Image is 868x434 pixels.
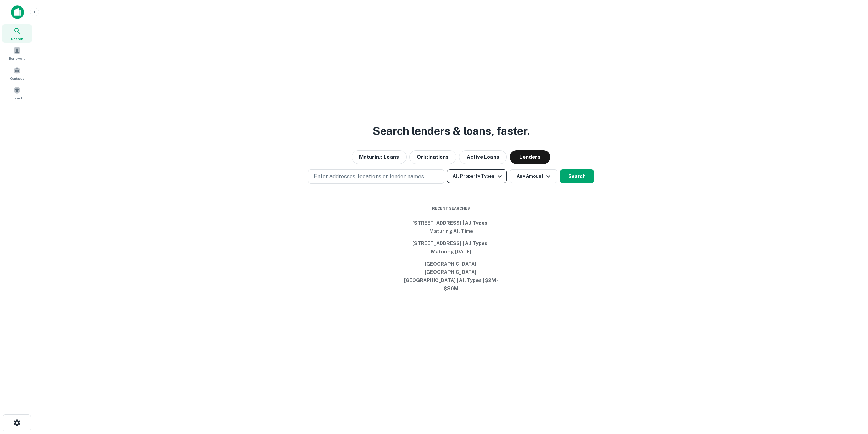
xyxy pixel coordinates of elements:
[459,150,507,164] button: Active Loans
[400,206,502,211] span: Recent Searches
[2,24,32,43] a: Search
[510,169,557,183] button: Any Amount
[510,150,550,164] button: Lenders
[447,169,506,183] button: All Property Types
[10,75,24,81] span: Contacts
[12,95,22,101] span: Saved
[11,36,23,41] span: Search
[2,84,32,102] a: Saved
[400,217,502,237] button: [STREET_ADDRESS] | All Types | Maturing All Time
[308,169,444,184] button: Enter addresses, locations or lender names
[11,5,24,19] img: capitalize-icon.png
[2,44,32,62] a: Borrowers
[314,172,424,181] p: Enter addresses, locations or lender names
[9,56,25,61] span: Borrowers
[2,64,32,82] a: Contacts
[560,169,594,183] button: Search
[834,379,868,412] iframe: Chat Widget
[409,150,456,164] button: Originations
[373,123,530,139] h3: Search lenders & loans, faster.
[400,258,502,295] button: [GEOGRAPHIC_DATA], [GEOGRAPHIC_DATA], [GEOGRAPHIC_DATA] | All Types | $2M - $30M
[352,150,407,164] button: Maturing Loans
[400,237,502,258] button: [STREET_ADDRESS] | All Types | Maturing [DATE]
